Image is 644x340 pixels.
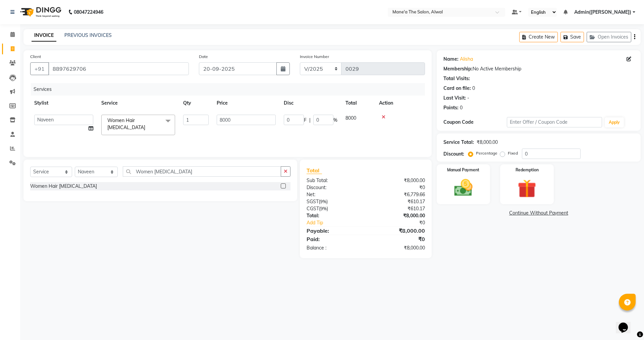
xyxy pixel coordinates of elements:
div: Total Visits: [443,75,470,82]
th: Total [341,96,375,111]
span: Admin([PERSON_NAME]) [574,9,631,16]
a: Alisha [460,56,473,63]
div: Name: [443,56,459,63]
label: Client [30,54,41,60]
span: SGST [307,199,319,205]
div: ₹0 [366,235,430,243]
th: Stylist [30,96,97,111]
div: ₹8,000.00 [366,244,430,251]
div: Balance : [302,244,366,251]
span: 8000 [345,115,356,121]
span: % [333,117,337,124]
label: Manual Payment [447,167,479,173]
div: Sub Total: [302,177,366,184]
th: Qty [179,96,213,111]
div: ₹610.17 [366,205,430,212]
div: Membership: [443,65,473,72]
label: Redemption [516,167,539,173]
div: Services [31,83,430,96]
div: Discount: [443,151,464,158]
input: Search by Name/Mobile/Email/Code [48,62,189,75]
a: INVOICE [32,30,56,42]
div: 0 [460,104,463,111]
span: CGST [307,206,319,212]
label: Invoice Number [300,54,329,60]
span: Women Hair [MEDICAL_DATA] [107,117,145,130]
div: Net: [302,191,366,198]
div: Payable: [302,227,366,235]
input: Enter Offer / Coupon Code [507,117,602,127]
div: Women Hair [MEDICAL_DATA] [30,183,97,190]
button: Save [560,32,584,42]
span: Total [307,167,322,174]
a: PREVIOUS INVOICES [64,32,112,38]
div: ( ) [302,198,366,205]
div: Service Total: [443,139,474,146]
button: Apply [605,117,624,127]
a: Continue Without Payment [438,210,639,217]
div: ₹0 [376,219,430,226]
div: ₹6,779.66 [366,191,430,198]
span: 9% [320,199,326,204]
div: No Active Membership [443,65,634,72]
th: Disc [280,96,341,111]
b: 08047224946 [74,3,103,21]
div: ₹8,000.00 [366,212,430,219]
th: Price [213,96,280,111]
div: Discount: [302,184,366,191]
div: Card on file: [443,85,471,92]
iframe: chat widget [616,313,637,333]
span: F [304,117,307,124]
button: +91 [30,62,49,75]
a: x [145,124,148,130]
th: Service [97,96,179,111]
label: Fixed [508,150,518,156]
input: Search or Scan [123,166,281,177]
div: Points: [443,104,459,111]
div: ₹610.17 [366,198,430,205]
div: Coupon Code [443,119,507,126]
img: _gift.svg [512,177,542,200]
img: _cash.svg [448,177,479,199]
div: Total: [302,212,366,219]
div: Last Visit: [443,95,466,102]
span: 9% [320,206,327,211]
div: ₹8,000.00 [477,139,498,146]
div: ₹8,000.00 [366,227,430,235]
div: ₹0 [366,184,430,191]
a: Add Tip [302,219,376,226]
div: ( ) [302,205,366,212]
div: Paid: [302,235,366,243]
th: Action [375,96,425,111]
button: Open Invoices [587,32,631,42]
div: - [467,95,469,102]
span: | [309,117,311,124]
label: Date [199,54,208,60]
button: Create New [519,32,558,42]
img: logo [17,3,63,21]
div: ₹8,000.00 [366,177,430,184]
div: 0 [472,85,475,92]
label: Percentage [476,150,497,156]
